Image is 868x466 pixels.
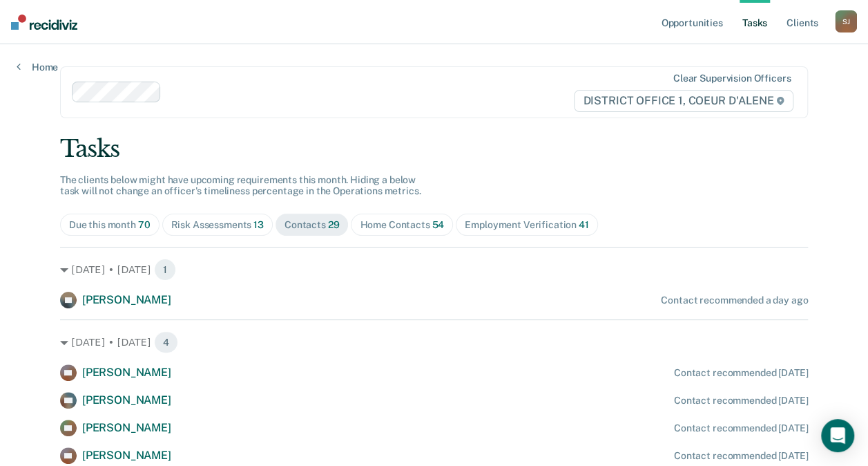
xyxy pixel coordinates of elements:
[579,219,589,230] span: 41
[821,419,854,452] div: Open Intercom Messenger
[674,395,808,407] div: Contact recommended [DATE]
[60,135,808,163] div: Tasks
[574,90,793,112] span: DISTRICT OFFICE 1, COEUR D'ALENE
[673,73,791,84] div: Clear supervision officers
[253,219,264,230] span: 13
[465,219,588,231] div: Employment Verification
[138,219,151,230] span: 70
[11,15,77,30] img: Recidiviz
[60,259,808,281] div: [DATE] • [DATE] 1
[82,366,171,379] span: [PERSON_NAME]
[835,10,857,32] div: S J
[60,331,808,353] div: [DATE] • [DATE] 4
[674,450,808,462] div: Contact recommended [DATE]
[835,10,857,32] button: SJ
[284,219,340,231] div: Contacts
[674,422,808,434] div: Contact recommended [DATE]
[69,219,151,231] div: Due this month
[360,219,444,231] div: Home Contacts
[328,219,340,230] span: 29
[154,331,178,353] span: 4
[674,367,808,379] div: Contact recommended [DATE]
[171,219,264,231] div: Risk Assessments
[154,259,176,281] span: 1
[17,61,58,73] a: Home
[82,293,171,306] span: [PERSON_NAME]
[661,295,808,306] div: Contact recommended a day ago
[82,393,171,407] span: [PERSON_NAME]
[60,174,421,197] span: The clients below might have upcoming requirements this month. Hiding a below task will not chang...
[82,449,171,462] span: [PERSON_NAME]
[432,219,444,230] span: 54
[82,421,171,434] span: [PERSON_NAME]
